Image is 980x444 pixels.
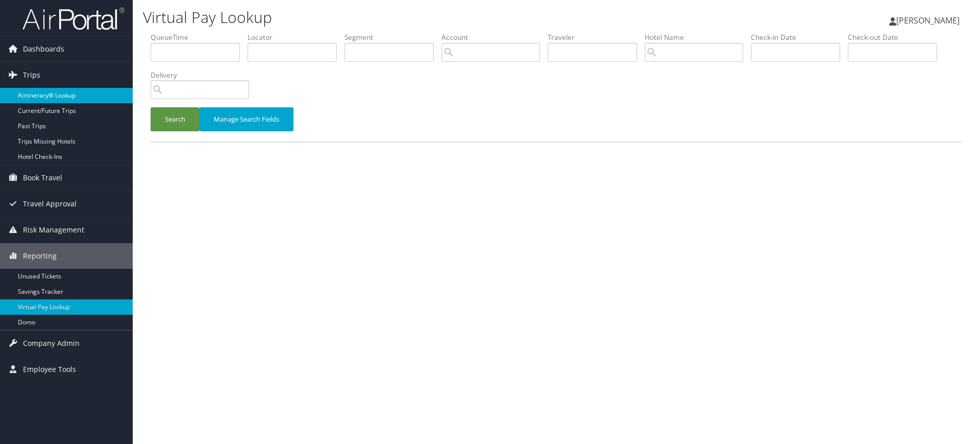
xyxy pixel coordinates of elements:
label: Segment [345,32,442,42]
label: Traveler [548,32,645,42]
label: Check-out Date [848,32,945,42]
span: [PERSON_NAME] [896,15,960,26]
span: Travel Approval [23,191,77,217]
label: QueueTime [151,32,248,42]
label: Locator [248,32,345,42]
label: Check-in Date [751,32,848,42]
span: Book Travel [23,165,62,191]
label: Delivery [151,70,257,80]
span: Dashboards [23,36,64,62]
a: [PERSON_NAME] [889,5,970,36]
label: Account [442,32,548,42]
img: airportal-logo.png [22,7,125,31]
span: Employee Tools [23,357,76,382]
span: Reporting [23,243,57,269]
span: Trips [23,62,40,88]
button: Search [151,107,200,131]
span: Risk Management [23,217,84,243]
span: Company Admin [23,331,80,356]
h1: Virtual Pay Lookup [143,7,694,28]
label: Hotel Name [645,32,751,42]
button: Manage Search Fields [200,107,293,131]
